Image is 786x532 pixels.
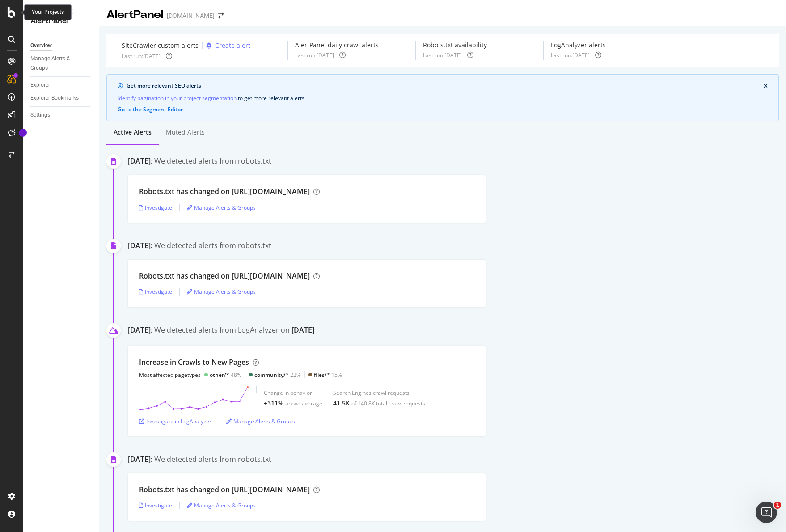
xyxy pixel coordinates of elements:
div: Create alert [215,41,250,50]
div: SiteCrawler custom alerts [122,41,199,50]
div: files/* [314,371,330,379]
div: Robots.txt has changed on [URL][DOMAIN_NAME] [139,271,310,281]
a: Manage Alerts & Groups [187,204,256,211]
div: arrow-right-arrow-left [218,13,224,19]
button: Manage Alerts & Groups [187,498,256,513]
div: AlertPanel [30,16,92,26]
div: Last run: [DATE] [423,51,462,59]
div: Change in behavior [264,389,322,397]
div: [DATE]: [128,241,152,251]
div: 15% [314,371,342,379]
div: Last run: [DATE] [122,52,161,60]
a: Explorer [30,80,93,90]
div: above average [285,400,322,407]
div: of 140.8K total crawl requests [351,400,425,407]
div: Increase in Crawls to New Pages [139,357,249,367]
div: Settings [30,110,50,120]
div: Manage Alerts & Groups [30,54,84,73]
a: Manage Alerts & Groups [226,418,295,425]
div: Robots.txt has changed on [URL][DOMAIN_NAME] [139,485,310,495]
div: 22% [254,371,301,379]
button: Manage Alerts & Groups [226,414,295,429]
div: Muted alerts [166,128,205,137]
div: Most affected pagetypes [139,371,201,379]
div: info banner [106,74,779,121]
div: Tooltip anchor [19,129,27,137]
div: Last run: [DATE] [295,51,334,59]
div: Explorer [30,80,50,90]
div: AlertPanel daily crawl alerts [295,41,379,50]
div: LogAnalyzer alerts [551,41,606,50]
div: Robots.txt availability [423,41,487,50]
iframe: Intercom live chat [756,502,777,523]
button: Investigate [139,200,172,215]
div: [DOMAIN_NAME] [167,11,215,20]
button: close banner [761,81,770,91]
div: 41.5K [333,399,350,408]
div: +311% [264,399,283,408]
a: Manage Alerts & Groups [30,54,93,73]
button: Create alert [203,41,250,51]
div: 48% [210,371,241,379]
button: Investigate [139,285,172,299]
div: Overview [30,41,52,51]
div: to get more relevant alerts . [118,93,768,103]
a: Settings [30,110,93,120]
div: Active alerts [114,128,152,137]
button: Go to the Segment Editor [118,106,183,113]
div: [DATE]: [128,454,152,464]
div: We detected alerts from robots.txt [154,241,271,251]
a: Investigate [139,502,172,509]
div: other/* [210,371,229,379]
div: We detected alerts from robots.txt [154,156,271,166]
a: Identify pagination in your project segmentation [118,93,237,103]
div: [DATE] [292,325,314,335]
a: Manage Alerts & Groups [187,502,256,509]
div: Last run: [DATE] [551,51,590,59]
div: Explorer Bookmarks [30,93,79,103]
div: We detected alerts from robots.txt [154,454,271,464]
a: Investigate [139,204,172,211]
span: 1 [774,502,781,509]
div: [DATE]: [128,156,152,166]
div: We detected alerts from LogAnalyzer on [154,325,314,337]
a: Investigate [139,288,172,296]
button: Investigate in LogAnalyzer [139,414,211,429]
a: Explorer Bookmarks [30,93,93,103]
div: community/* [254,371,289,379]
div: [DATE]: [128,325,152,337]
button: Investigate [139,498,172,513]
div: Get more relevant SEO alerts [127,82,764,90]
div: Your Projects [32,8,64,16]
a: Manage Alerts & Groups [187,288,256,296]
div: Robots.txt has changed on [URL][DOMAIN_NAME] [139,186,310,197]
div: Search Engines crawl requests [333,389,425,397]
button: Manage Alerts & Groups [187,200,256,215]
a: Overview [30,41,93,51]
a: Investigate in LogAnalyzer [139,418,211,425]
button: Manage Alerts & Groups [187,285,256,299]
div: AlertPanel [106,7,163,22]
